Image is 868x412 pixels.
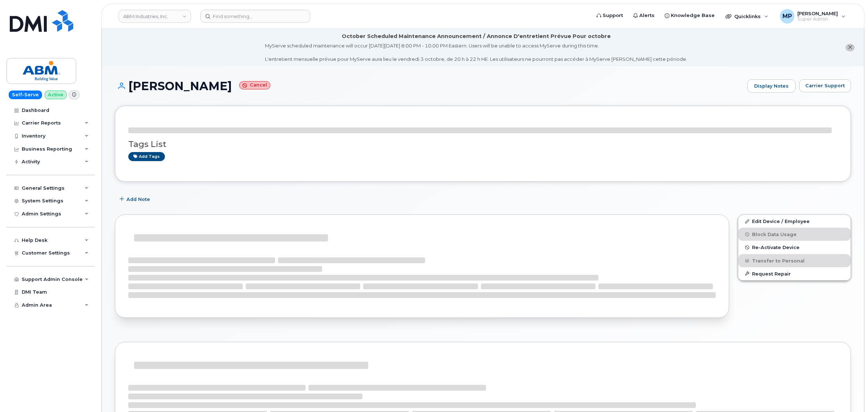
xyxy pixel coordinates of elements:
[752,245,800,250] span: Re-Activate Device
[738,241,851,254] button: Re-Activate Device
[342,33,611,40] div: October Scheduled Maintenance Announcement / Annonce D'entretient Prévue Pour octobre
[738,215,851,228] a: Edit Device / Employee
[799,79,851,92] button: Carrier Support
[846,44,855,51] button: close notification
[738,254,851,267] button: Transfer to Personal
[738,267,851,280] button: Request Repair
[265,42,687,63] div: MyServe scheduled maintenance will occur [DATE][DATE] 8:00 PM - 10:00 PM Eastern. Users will be u...
[805,82,845,89] span: Carrier Support
[239,81,270,89] small: Cancel
[128,152,165,161] a: Add tags
[738,228,851,241] button: Block Data Usage
[115,80,744,92] h1: [PERSON_NAME]
[115,193,156,206] button: Add Note
[128,140,838,149] h3: Tags List
[747,79,796,93] a: Display Notes
[126,196,150,203] span: Add Note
